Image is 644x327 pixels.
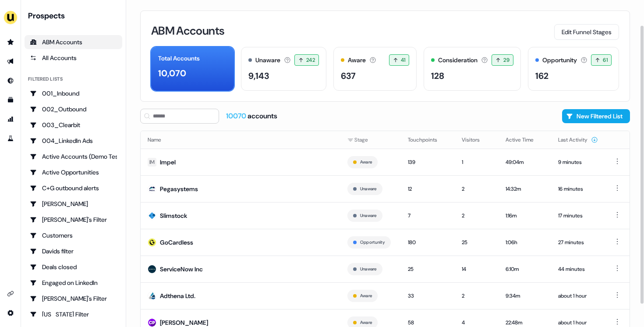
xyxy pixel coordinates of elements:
[462,318,492,327] div: 4
[25,291,122,306] a: Go to Geneviève's Filter
[562,109,630,123] button: New Filtered List
[360,265,377,273] button: Unaware
[603,56,608,64] span: 61
[160,158,176,167] div: Impel
[30,294,117,303] div: [PERSON_NAME]'s Filter
[25,165,122,179] a: Go to Active Opportunities
[160,265,203,274] div: ServiceNow Inc
[542,56,577,65] div: Opportunity
[431,69,444,82] div: 128
[25,213,122,227] a: Go to Charlotte's Filter
[4,132,18,146] a: Go to experiments
[30,184,117,192] div: C+G outbound alerts
[25,197,122,211] a: Go to Charlotte Stone
[506,158,544,167] div: 49:04m
[226,111,248,121] span: 10070
[408,185,448,193] div: 12
[226,111,277,121] div: accounts
[4,112,18,126] a: Go to attribution
[462,132,490,148] button: Visitors
[506,185,544,193] div: 14:32m
[30,38,117,46] div: ABM Accounts
[30,53,117,62] div: All Accounts
[462,265,492,274] div: 14
[25,149,122,163] a: Go to Active Accounts (Demo Test)
[558,265,598,274] div: 44 minutes
[25,35,122,49] a: ABM Accounts
[360,212,377,220] button: Unaware
[28,11,122,21] div: Prospects
[306,56,315,64] span: 242
[160,238,193,247] div: GoCardless
[347,135,394,144] div: Stage
[506,291,544,300] div: 9:34m
[535,69,548,82] div: 162
[158,67,186,80] div: 10,070
[503,56,510,64] span: 29
[4,93,18,107] a: Go to templates
[30,247,117,256] div: Davids filter
[255,56,280,65] div: Unaware
[4,54,18,68] a: Go to outbound experience
[30,168,117,177] div: Active Opportunities
[462,238,492,247] div: 25
[4,74,18,88] a: Go to Inbound
[341,69,356,82] div: 637
[506,265,544,274] div: 6:10m
[30,89,117,98] div: 001_Inbound
[25,102,122,116] a: Go to 002_Outbound
[360,238,385,246] button: Opportunity
[506,132,544,148] button: Active Time
[30,199,117,208] div: [PERSON_NAME]
[558,132,598,148] button: Last Activity
[25,181,122,195] a: Go to C+G outbound alerts
[4,287,18,301] a: Go to integrations
[160,291,195,300] div: Adthena Ltd.
[30,278,117,287] div: Engaged on LinkedIn
[4,306,18,320] a: Go to integrations
[160,211,187,220] div: Slimstock
[506,211,544,220] div: 1:16m
[30,231,117,240] div: Customers
[360,292,372,300] button: Aware
[30,136,117,145] div: 004_LinkedIn Ads
[558,238,598,247] div: 27 minutes
[30,215,117,224] div: [PERSON_NAME]'s Filter
[30,310,117,319] div: [US_STATE] Filter
[348,56,366,65] div: Aware
[506,238,544,247] div: 1:06h
[25,307,122,321] a: Go to Georgia Filter
[360,319,372,327] button: Aware
[462,158,492,167] div: 1
[408,265,448,274] div: 25
[408,132,448,148] button: Touchpoints
[25,134,122,148] a: Go to 004_LinkedIn Ads
[30,121,117,129] div: 003_Clearbit
[160,318,208,327] div: [PERSON_NAME]
[408,238,448,247] div: 180
[462,185,492,193] div: 2
[401,56,406,64] span: 41
[25,118,122,132] a: Go to 003_Clearbit
[558,291,598,300] div: about 1 hour
[149,158,155,167] div: IM
[438,56,478,65] div: Consideration
[360,185,377,193] button: Unaware
[30,105,117,114] div: 002_Outbound
[30,263,117,271] div: Deals closed
[4,35,18,49] a: Go to prospects
[554,24,619,40] button: Edit Funnel Stages
[408,318,448,327] div: 58
[558,318,598,327] div: about 1 hour
[558,185,598,193] div: 16 minutes
[141,131,340,149] th: Name
[408,158,448,167] div: 139
[30,152,117,161] div: Active Accounts (Demo Test)
[360,158,372,166] button: Aware
[25,276,122,290] a: Go to Engaged on LinkedIn
[462,291,492,300] div: 2
[25,51,122,65] a: All accounts
[25,260,122,274] a: Go to Deals closed
[408,291,448,300] div: 33
[25,244,122,258] a: Go to Davids filter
